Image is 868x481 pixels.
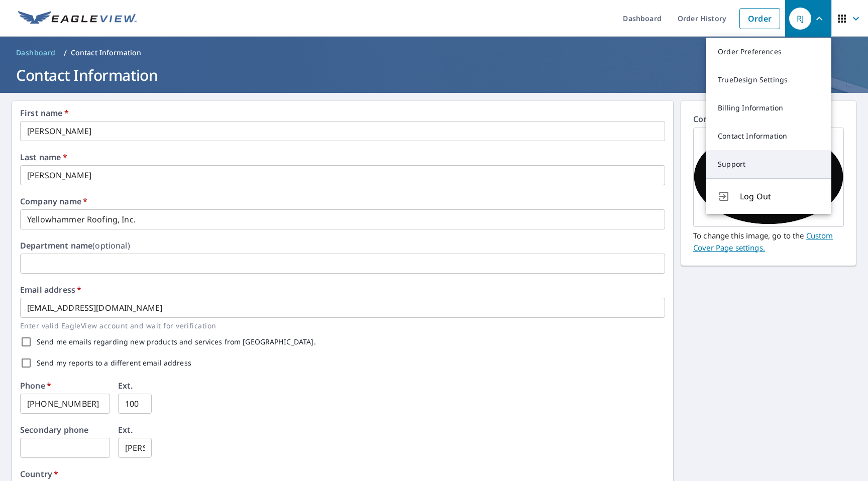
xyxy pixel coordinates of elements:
[20,470,58,478] label: Country
[694,129,843,225] img: Yellowhammer Logo 2012 (2).jpg
[706,178,831,214] button: Log Out
[706,38,831,66] a: Order Preferences
[706,66,831,94] a: TrueDesign Settings
[37,338,316,345] label: Send me emails regarding new products and services from [GEOGRAPHIC_DATA].
[20,286,81,294] label: Email address
[693,230,833,253] a: Custome cover page
[20,382,51,390] label: Phone
[64,47,67,59] li: /
[71,48,142,58] p: Contact Information
[18,11,137,26] img: EV Logo
[706,122,831,150] a: Contact Information
[20,320,658,331] p: Enter valid EagleView account and wait for verification
[20,109,69,117] label: First name
[20,426,88,434] label: Secondary phone
[118,426,133,434] label: Ext.
[693,227,844,254] p: To change this image, go to the
[12,45,856,61] nav: breadcrumb
[693,113,844,128] p: Company Logo
[740,190,819,202] span: Log Out
[739,8,780,29] a: Order
[16,48,56,58] span: Dashboard
[12,65,856,85] h1: Contact Information
[12,45,60,61] a: Dashboard
[37,359,191,367] label: Send my reports to a different email address
[789,8,811,30] div: RJ
[92,240,130,251] b: (optional)
[20,197,87,205] label: Company name
[706,94,831,122] a: Billing Information
[706,150,831,178] a: Support
[20,153,67,161] label: Last name
[20,242,130,250] label: Department name
[118,382,133,390] label: Ext.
